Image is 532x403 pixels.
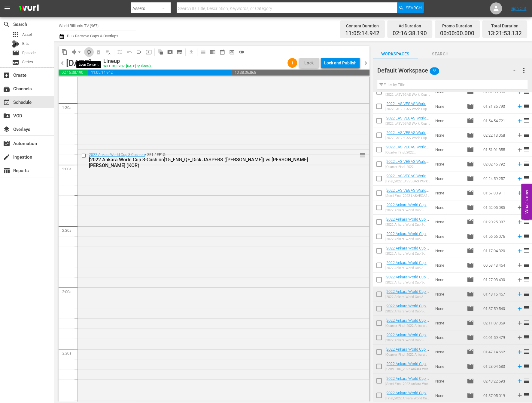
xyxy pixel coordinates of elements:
svg: Add to Schedule [516,146,523,153]
span: Create [3,72,10,79]
div: [2022 Ankara World Cup 3-Cushion] [PERSON_NAME] v [PERSON_NAME] [385,338,430,342]
a: [2022 Ankara World Cup 3-Cushion]14_ENG_L16_Tayfun TASDEMIR (TUR) vs [PERSON_NAME] (ESP) [385,333,430,351]
span: Ingestion [3,153,10,161]
td: 01:48:16.457 [481,287,514,301]
span: 24 hours Lineup View is OFF [237,47,246,57]
svg: Add to Schedule [516,320,523,326]
a: [2022 Ankara World Cup 3-Cushion]13_ENG_L16_Haeng Jik KIM (KOR) vs [PERSON_NAME] (EGY) [385,304,430,322]
svg: Add to Schedule [516,175,523,182]
div: Promo Duration [440,22,474,30]
span: Episode [467,233,474,240]
div: [DATE] [66,58,91,68]
span: Episode [467,363,474,370]
td: 01:47:14.662 [481,345,514,359]
span: Episode [467,290,474,298]
div: [Quarter Final_2022 LASVEGAS World Cup 3C] [PERSON_NAME] v [PERSON_NAME] [385,165,430,169]
span: Episode [467,319,474,327]
td: 01:51:01.855 [481,142,514,157]
div: [2022 Ankara World Cup 3-Cushion] [PERSON_NAME] [PERSON_NAME] v [PERSON_NAME] [385,309,430,313]
span: 11:05:14.942 [88,70,232,76]
span: reorder [523,131,530,138]
td: 02:11:07.059 [481,316,514,330]
span: Month Calendar View [217,47,227,57]
td: 01:37:05.019 [481,388,514,402]
div: [2022 LASVEGAS World Cup 3-C] [PERSON_NAME] v Huberney [PERSON_NAME] [385,136,430,140]
div: Total Duration [488,22,522,30]
span: reorder [360,152,366,159]
td: 01:31:35.790 [481,99,514,113]
span: Episode [467,247,474,254]
span: reorder [523,117,530,124]
a: 2022 Ankara World Cup 3-Cushion [89,153,145,157]
div: [2022 Ankara World Cup 3-Cushion] [PERSON_NAME] v [PERSON_NAME] [385,252,430,256]
td: None [433,215,464,229]
span: VOD [3,112,10,119]
div: [2022 Ankara World Cup 3-Cushion] [PERSON_NAME] COKLU v [PERSON_NAME] [385,281,430,284]
span: toggle_off [239,49,245,55]
svg: Add to Schedule [516,247,523,254]
span: pageview_outlined [167,49,173,55]
td: 01:52:05.085 [481,200,514,215]
td: 00:53:43.454 [481,258,514,272]
span: Week Calendar View [208,47,217,57]
a: [2022 Ankara World Cup 3-Cushion]12_Clean_L32_Quyet [PERSON_NAME] (VIE) vs [PERSON_NAME] (EGY) [385,289,430,307]
span: Episode [467,189,474,197]
div: Lineup [103,58,151,64]
svg: Add to Schedule [516,291,523,297]
div: Content Duration [345,22,379,30]
a: [2022 Ankara World Cup 3-Cushion]18_ENG_SF_Dick JASPERS ([PERSON_NAME]) vs [PERSON_NAME] ([GEOGRA... [385,376,430,403]
a: [2022 Ankara World Cup 3-Cushion]16_ENG_QF_Nikos POLYCHRONOPOULOS (GRE) vs [PERSON_NAME] (TUR) [385,347,430,370]
td: 02:01:59.479 [481,330,514,345]
svg: Add to Schedule [516,363,523,370]
div: WILL DELIVER: [DATE] 5p (local) [103,64,151,68]
a: [2022 Ankara World Cup 3-Cushion]09_ENG_L32_Eddy MERCKX (BEL) vs [PERSON_NAME] (KOR) [385,246,430,264]
button: Lock and Publish [321,57,360,68]
span: Revert to Primary Episode [125,47,134,57]
span: Series [12,59,19,66]
span: Schedule [3,99,10,106]
span: Episode [467,175,474,182]
span: reorder [523,261,530,268]
td: None [433,200,464,215]
svg: Add to Schedule [516,204,523,211]
button: Open Feedback Widget [521,184,532,219]
span: Search [406,2,422,13]
td: 01:20:25.087 [481,215,514,229]
a: Sign Out [511,6,526,11]
div: [2022 Ankara World Cup 3-Cushion] [PERSON_NAME] v [PERSON_NAME] [385,295,430,299]
svg: Add to Schedule [516,103,523,110]
td: None [433,359,464,374]
a: [2022 Ankara World Cup 3-Cushion]15_ENG_QF_Dick JASPERS ([PERSON_NAME]) vs [PERSON_NAME] [PERSON_... [385,318,430,345]
span: Episode [467,103,474,110]
span: 00:00:00.000 [440,30,474,37]
span: reorder [523,391,530,398]
a: [2022 Ankara World Cup 3-Cushion]06_EGN_Q_Jun [PERSON_NAME] (KOR) vs [PERSON_NAME] (TUR) [385,203,430,221]
span: Episode [467,262,474,269]
td: 01:54:54.721 [481,113,514,128]
td: 01:17:04.820 [481,243,514,258]
td: 02:43:22.693 [481,374,514,388]
div: [2022 LASVEGAS World Cup 3-C] Qyet [PERSON_NAME] v [PERSON_NAME] [385,93,430,97]
span: Episode [467,348,474,355]
svg: Add to Schedule [516,190,523,196]
span: input [146,49,152,55]
a: [2022 Ankara World Cup 3-Cushion]11_ENG_L32_Murat Naci COKLU (TUR) vs [PERSON_NAME] (GER) [385,275,430,293]
a: [2022 LAS VEGAS World Cup 3-Cushion]10_ENG_L32_Tayfun TASDEMIR v [PERSON_NAME] [PERSON_NAME] [385,101,430,129]
td: None [433,142,464,157]
div: [Final_2022 LASVEGAS World Cup 3C] [PERSON_NAME] v [PERSON_NAME] [385,179,430,183]
div: [2022 LASVEGAS World Cup 3-C] [PERSON_NAME] v [PERSON_NAME] [PERSON_NAME] [385,107,430,111]
span: Episode [12,49,19,57]
td: None [433,99,464,113]
span: reorder [523,319,530,326]
span: Reports [3,167,10,174]
span: Day Calendar View [196,46,208,58]
span: Asset [22,32,32,38]
td: None [433,157,464,171]
span: reorder [523,218,530,225]
span: View Backup [227,47,237,57]
div: Bits [12,40,19,48]
span: menu [4,5,11,12]
div: [Quarter Final_2022 Ankara World Cup 3C] N.POLYCHRONO. v [PERSON_NAME] [385,353,430,357]
svg: Add to Schedule [516,276,523,283]
a: [2022 Ankara World Cup 3-Cushion]08_ENG_L32_Daniel [PERSON_NAME] (ESP) vs Can [PERSON_NAME] (TUR) [385,231,430,254]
